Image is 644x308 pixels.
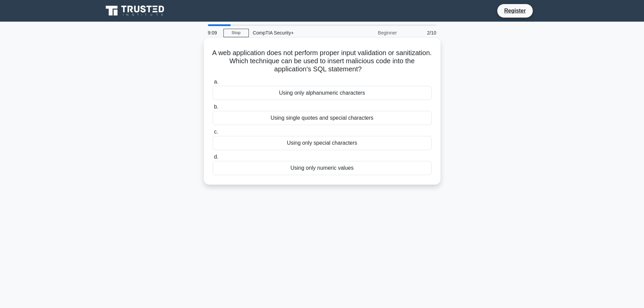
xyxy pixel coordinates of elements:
span: c. [214,129,218,135]
div: Using only special characters [213,136,432,150]
div: CompTIA Security+ [249,26,342,40]
div: 9:09 [204,26,223,40]
div: Beginner [342,26,401,40]
div: Using only alphanumeric characters [213,86,432,100]
span: a. [214,79,218,85]
div: Using only numeric values [213,161,432,175]
span: b. [214,104,218,110]
a: Stop [223,29,249,37]
h5: A web application does not perform proper input validation or sanitization. Which technique can b... [212,49,432,74]
span: d. [214,154,218,160]
div: Using single quotes and special characters [213,111,432,125]
div: 2/10 [401,26,440,40]
a: Register [500,6,530,15]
